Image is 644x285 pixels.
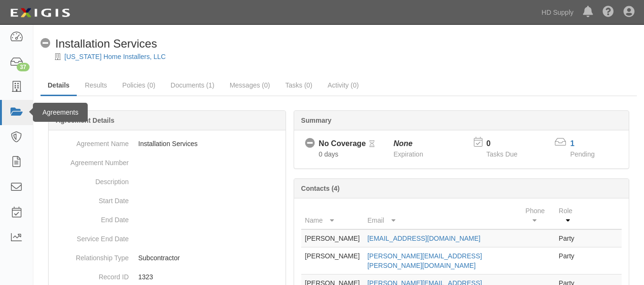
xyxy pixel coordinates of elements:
dt: Record ID [52,267,129,282]
span: Since 10/07/2025 [319,150,338,158]
span: Tasks Due [486,150,517,158]
a: [EMAIL_ADDRESS][DOMAIN_NAME] [368,235,480,242]
dt: Agreement Name [52,134,129,148]
a: Tasks (0) [278,76,319,95]
b: Agreement Details [56,117,114,124]
th: Role [555,202,583,229]
dt: End Date [52,210,129,225]
a: [PERSON_NAME][EMAIL_ADDRESS][PERSON_NAME][DOMAIN_NAME] [368,252,482,269]
a: Messages (0) [223,76,277,95]
a: Results [78,76,114,95]
span: Installation Services [55,37,157,50]
i: No Coverage [305,138,315,148]
b: Summary [301,117,332,124]
a: HD Supply [537,3,578,22]
i: None [393,139,412,147]
th: Name [301,202,364,229]
dd: Subcontractor [52,248,282,267]
a: Details [41,76,77,96]
a: 1 [570,139,574,147]
div: Agreements [33,103,88,122]
a: Documents (1) [164,76,222,95]
dd: Installation Services [52,134,282,153]
span: Expiration [393,150,423,158]
div: No Coverage [319,138,366,149]
i: No Coverage [41,39,51,49]
dt: Agreement Number [52,153,129,167]
td: [PERSON_NAME] [301,229,364,247]
p: 0 [486,138,529,149]
th: Phone [521,202,555,229]
p: 1323 [138,272,282,282]
dt: Description [52,172,129,187]
span: Pending [570,150,594,158]
dt: Service End Date [52,229,129,244]
dt: Start Date [52,191,129,206]
div: Installation Services [41,36,157,52]
img: logo-5460c22ac91f19d4615b14bd174203de0afe785f0fc80cf4dbbc73dc1793850b.png [7,4,73,21]
th: Email [364,202,522,229]
td: [PERSON_NAME] [301,247,364,275]
a: Policies (0) [115,76,163,95]
a: [US_STATE] Home Installers, LLC [64,53,166,60]
td: Party [555,247,583,275]
i: Help Center - Complianz [603,7,614,18]
i: Pending Review [369,141,375,147]
dt: Relationship Type [52,248,129,263]
a: Activity (0) [320,76,366,95]
b: Contacts (4) [301,185,340,192]
td: Party [555,229,583,247]
div: 37 [17,63,30,71]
